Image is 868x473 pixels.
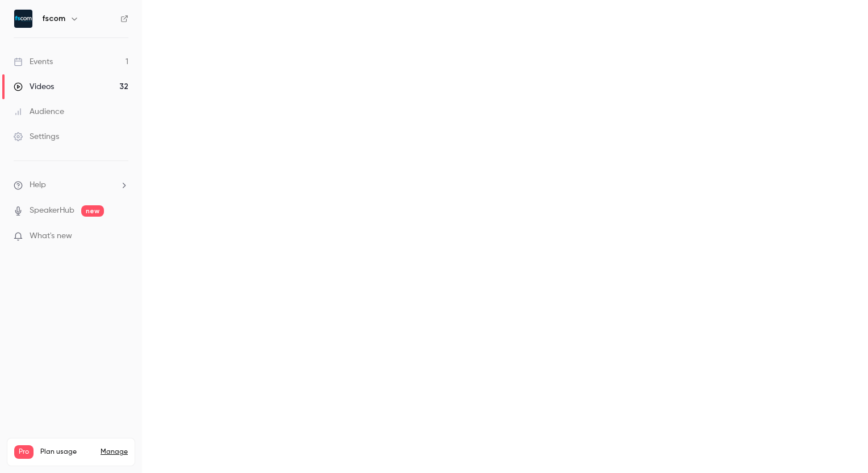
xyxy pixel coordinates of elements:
[42,13,65,24] h6: fscom
[115,231,128,242] iframe: Noticeable Trigger
[81,205,104,217] span: new
[101,447,128,457] a: Manage
[14,179,128,191] li: help-dropdown-opener
[14,131,59,142] div: Settings
[30,205,74,217] a: SpeakerHub
[14,56,53,67] div: Events
[30,179,46,191] span: Help
[40,447,94,457] span: Plan usage
[14,10,32,28] img: fscom
[14,106,64,117] div: Audience
[14,81,54,92] div: Videos
[14,445,34,459] span: Pro
[30,230,72,242] span: What's new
